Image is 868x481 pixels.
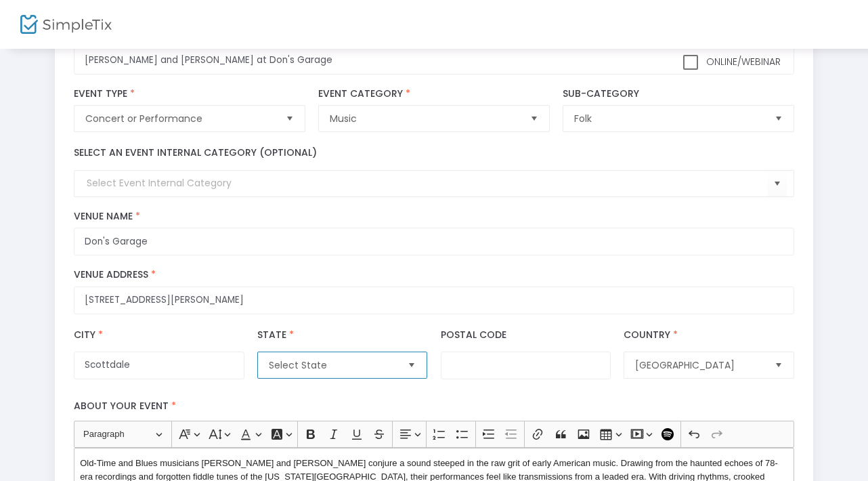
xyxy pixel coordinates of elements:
[257,328,297,342] label: State
[74,211,794,223] label: Venue Name
[769,352,788,378] button: Select
[441,328,506,342] label: Postal Code
[87,176,767,190] input: Select Event Internal Category
[330,112,519,125] span: Music
[74,352,244,379] input: City
[318,88,549,100] label: Event Category
[563,88,794,100] label: Sub-Category
[74,269,794,281] label: Venue Address
[574,112,763,125] span: Folk
[768,170,787,198] button: Select
[769,106,788,131] button: Select
[635,358,763,372] span: [GEOGRAPHIC_DATA]
[74,47,794,75] input: What would you like to call your Event?
[703,55,781,68] span: Online/Webinar
[74,88,305,100] label: Event Type
[77,424,169,445] button: Paragraph
[74,287,794,314] input: Where will the event be taking place?
[68,393,801,421] label: About your event
[83,426,154,442] span: Paragraph
[74,228,794,255] input: What is the name of this venue?
[402,352,421,378] button: Select
[85,112,274,125] span: Concert or Performance
[269,358,397,372] span: Select State
[280,106,299,131] button: Select
[74,146,317,160] label: Select an event internal category (optional)
[74,421,794,448] div: Editor toolbar
[74,328,106,342] label: City
[624,328,680,342] label: Country
[525,106,544,131] button: Select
